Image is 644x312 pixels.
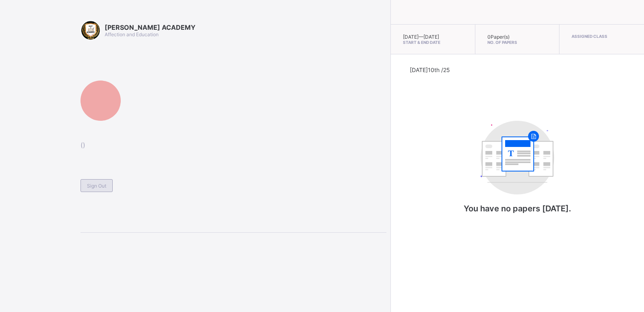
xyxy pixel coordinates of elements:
[410,66,450,73] span: [DATE] 10th /25
[572,34,632,39] span: Assigned Class
[403,40,463,45] span: Start & End Date
[403,34,439,40] span: [DATE] — [DATE]
[437,204,598,213] p: You have no papers [DATE].
[487,34,510,40] span: 0 Paper(s)
[87,183,106,189] span: Sign Out
[105,23,196,31] span: [PERSON_NAME] ACADEMY
[105,31,159,37] span: Affection and Education
[508,148,514,158] tspan: T
[487,40,547,45] span: No. of Papers
[437,113,598,229] div: You have no papers today.
[80,141,386,149] span: ( )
